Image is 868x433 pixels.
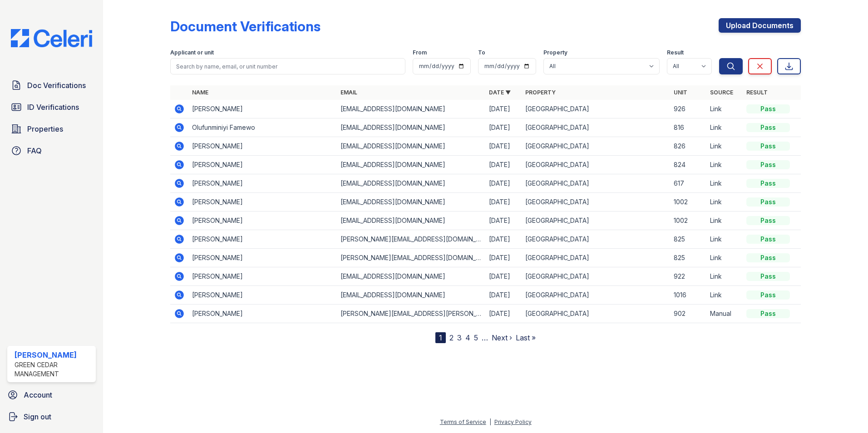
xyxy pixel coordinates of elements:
div: Pass [746,290,790,300]
span: Properties [27,123,63,134]
a: Next › [492,333,512,342]
td: [DATE] [485,286,522,305]
a: 5 [474,333,478,342]
div: Pass [746,197,790,207]
a: Account [4,386,99,404]
a: ID Verifications [7,98,96,116]
a: 3 [457,333,462,342]
div: Pass [746,123,790,132]
span: Sign out [24,411,51,422]
td: [EMAIL_ADDRESS][DOMAIN_NAME] [337,118,485,137]
label: Property [543,49,567,56]
label: Applicant or unit [170,49,214,56]
td: [EMAIL_ADDRESS][DOMAIN_NAME] [337,174,485,193]
td: [PERSON_NAME] [188,137,337,156]
td: Link [706,174,743,193]
td: [PERSON_NAME] [188,267,337,286]
label: To [478,49,485,56]
td: Link [706,286,743,305]
td: [PERSON_NAME] [188,212,337,230]
td: [DATE] [485,193,522,212]
td: [PERSON_NAME][EMAIL_ADDRESS][DOMAIN_NAME] [337,249,485,267]
td: [PERSON_NAME][EMAIL_ADDRESS][PERSON_NAME][DOMAIN_NAME] [337,305,485,323]
div: | [489,418,491,425]
a: Last » [516,333,536,342]
button: Sign out [4,408,99,426]
td: [PERSON_NAME][EMAIL_ADDRESS][DOMAIN_NAME] [337,230,485,249]
td: [GEOGRAPHIC_DATA] [522,230,670,249]
td: Link [706,230,743,249]
td: [EMAIL_ADDRESS][DOMAIN_NAME] [337,193,485,212]
label: Result [667,49,684,56]
td: [PERSON_NAME] [188,193,337,212]
td: Manual [706,305,743,323]
td: [EMAIL_ADDRESS][DOMAIN_NAME] [337,286,485,305]
div: Pass [746,235,790,244]
a: Privacy Policy [494,418,532,425]
td: Link [706,212,743,230]
td: [EMAIL_ADDRESS][DOMAIN_NAME] [337,100,485,118]
a: 2 [449,333,454,342]
div: Pass [746,179,790,188]
a: Terms of Service [440,418,486,425]
img: CE_Logo_Blue-a8612792a0a2168367f1c8372b55b34899dd931a85d93a1a3d3e32e68fde9ad4.png [4,29,99,47]
td: 617 [670,174,706,193]
td: Link [706,118,743,137]
td: [DATE] [485,230,522,249]
td: [GEOGRAPHIC_DATA] [522,212,670,230]
td: Link [706,137,743,156]
div: Green Cedar Management [15,360,92,379]
td: Link [706,193,743,212]
td: [EMAIL_ADDRESS][DOMAIN_NAME] [337,267,485,286]
div: Pass [746,104,790,113]
a: 4 [465,333,470,342]
span: FAQ [27,145,42,156]
td: [DATE] [485,267,522,286]
td: [DATE] [485,100,522,118]
span: ID Verifications [27,102,79,113]
div: Document Verifications [170,18,321,34]
td: [DATE] [485,156,522,174]
td: [PERSON_NAME] [188,100,337,118]
div: Pass [746,272,790,281]
td: [GEOGRAPHIC_DATA] [522,267,670,286]
td: [PERSON_NAME] [188,286,337,305]
td: 926 [670,100,706,118]
span: Account [24,389,52,400]
td: 922 [670,267,706,286]
td: [DATE] [485,249,522,267]
label: From [413,49,427,56]
td: [GEOGRAPHIC_DATA] [522,174,670,193]
span: … [482,332,488,343]
td: 816 [670,118,706,137]
td: 1002 [670,193,706,212]
td: Olufunminiyi Famewo [188,118,337,137]
td: Link [706,156,743,174]
td: 826 [670,137,706,156]
td: 825 [670,249,706,267]
td: [PERSON_NAME] [188,249,337,267]
td: [PERSON_NAME] [188,305,337,323]
td: [DATE] [485,137,522,156]
td: [GEOGRAPHIC_DATA] [522,249,670,267]
td: 1016 [670,286,706,305]
td: [PERSON_NAME] [188,156,337,174]
div: Pass [746,253,790,262]
a: Property [525,89,556,96]
td: Link [706,249,743,267]
td: [DATE] [485,212,522,230]
a: Name [192,89,208,96]
span: Doc Verifications [27,80,86,91]
td: [DATE] [485,118,522,137]
td: Link [706,100,743,118]
a: Result [746,89,768,96]
div: Pass [746,216,790,225]
td: [EMAIL_ADDRESS][DOMAIN_NAME] [337,156,485,174]
div: Pass [746,142,790,151]
a: Properties [7,120,96,138]
td: [GEOGRAPHIC_DATA] [522,137,670,156]
div: Pass [746,160,790,169]
a: FAQ [7,142,96,160]
td: [GEOGRAPHIC_DATA] [522,156,670,174]
a: Upload Documents [719,18,801,33]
